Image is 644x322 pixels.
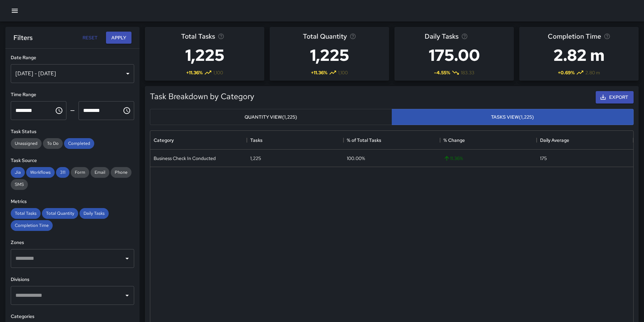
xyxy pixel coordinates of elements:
[42,208,78,219] div: Total Quantity
[71,167,89,178] div: Form
[347,131,381,150] div: % of Total Tasks
[11,182,28,187] span: SMS
[548,31,601,42] span: Completion Time
[91,169,109,175] span: Email
[338,69,348,76] span: 1,100
[11,276,134,283] h6: Divisions
[11,138,42,149] div: Unassigned
[425,42,484,69] h3: 175.00
[181,42,228,69] h3: 1,225
[311,69,327,76] span: + 11.36 %
[181,31,215,42] span: Total Tasks
[56,167,69,178] div: 311
[150,91,254,102] h5: Task Breakdown by Category
[71,169,89,175] span: Form
[11,169,25,175] span: Jia
[154,155,216,162] div: Business Check In Conducted
[343,131,440,150] div: % of Total Tasks
[303,31,347,42] span: Total Quantity
[64,138,94,149] div: Completed
[540,155,547,162] div: 175
[11,313,134,320] h6: Categories
[150,131,247,150] div: Category
[11,208,41,219] div: Total Tasks
[461,33,468,40] svg: Average number of tasks per day in the selected period, compared to the previous period.
[11,64,134,83] div: [DATE] - [DATE]
[26,167,55,178] div: Workflows
[548,42,610,69] h3: 2.82 m
[150,109,392,125] button: Quantity View(1,225)
[42,210,78,216] span: Total Quantity
[43,138,63,149] div: To Do
[596,91,634,104] button: Export
[11,140,42,146] span: Unassigned
[218,33,224,40] svg: Total number of tasks in the selected period, compared to the previous period.
[11,128,134,135] h6: Task Status
[392,109,634,125] button: Tasks View(1,225)
[11,198,134,205] h6: Metrics
[122,254,132,263] button: Open
[11,223,53,228] span: Completion Time
[213,69,223,76] span: 1,100
[120,104,133,117] button: Choose time, selected time is 11:59 PM
[13,32,33,43] h6: Filters
[186,69,203,76] span: + 11.36 %
[11,157,134,164] h6: Task Source
[64,140,94,146] span: Completed
[443,155,463,162] span: 11.36 %
[106,32,131,44] button: Apply
[247,131,343,150] div: Tasks
[11,167,25,178] div: Jia
[604,33,610,40] svg: Average time taken to complete tasks in the selected period, compared to the previous period.
[11,210,41,216] span: Total Tasks
[11,54,134,62] h6: Date Range
[111,169,131,175] span: Phone
[79,32,101,44] button: Reset
[11,179,28,190] div: SMS
[11,220,53,231] div: Completion Time
[154,131,174,150] div: Category
[461,69,474,76] span: 183.33
[43,140,63,146] span: To Do
[585,69,600,76] span: 2.80 m
[558,69,575,76] span: + 0.69 %
[440,131,537,150] div: % Change
[425,31,459,42] span: Daily Tasks
[56,169,69,175] span: 311
[250,155,261,162] div: 1,225
[79,210,109,216] span: Daily Tasks
[91,167,109,178] div: Email
[26,169,55,175] span: Workflows
[11,239,134,246] h6: Zones
[303,42,356,69] h3: 1,225
[537,131,633,150] div: Daily Average
[443,131,465,150] div: % Change
[111,167,131,178] div: Phone
[347,155,365,162] div: 100.00%
[79,208,109,219] div: Daily Tasks
[540,131,569,150] div: Daily Average
[250,131,263,150] div: Tasks
[11,91,134,98] h6: Time Range
[122,291,132,300] button: Open
[52,104,66,117] button: Choose time, selected time is 12:00 AM
[350,33,356,40] svg: Total task quantity in the selected period, compared to the previous period.
[434,69,450,76] span: -4.55 %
